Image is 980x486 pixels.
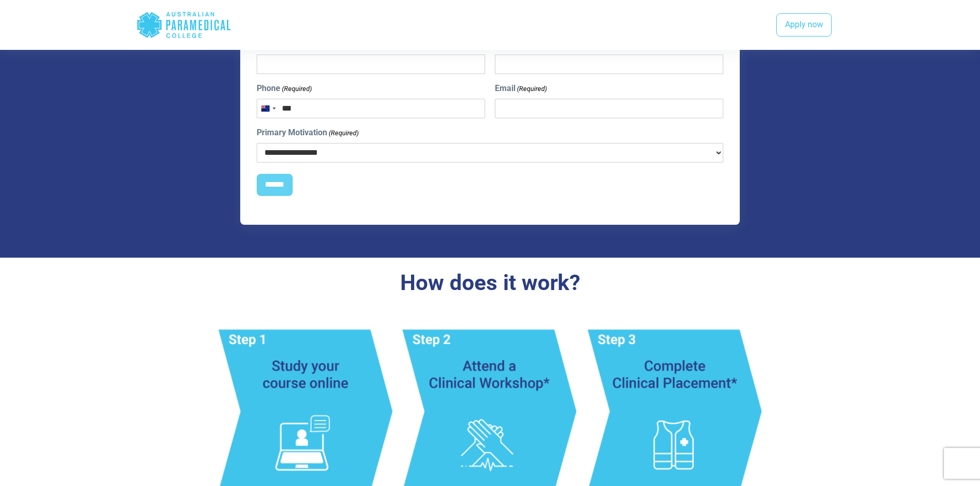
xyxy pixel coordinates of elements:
[257,82,312,95] label: Phone
[776,13,832,37] a: Apply now
[328,128,359,138] span: (Required)
[136,8,231,42] div: Australian Paramedical College
[516,84,547,94] span: (Required)
[189,270,791,296] h3: How does it work?
[257,99,279,118] button: Selected country
[495,82,547,95] label: Email
[257,127,359,139] label: Primary Motivation
[281,84,312,94] span: (Required)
